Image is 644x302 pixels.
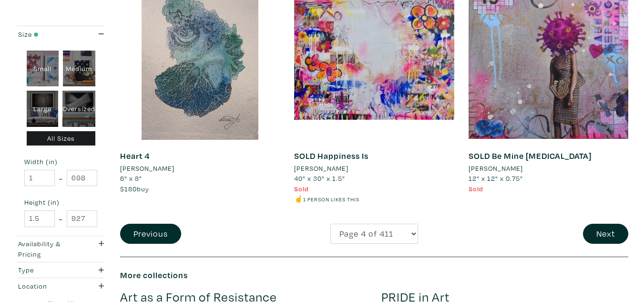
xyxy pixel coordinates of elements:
a: [PERSON_NAME] [294,163,454,174]
span: - [59,212,62,225]
button: Size [16,26,106,42]
span: 40" x 30" x 1.5" [294,174,345,183]
div: Type [18,265,79,275]
button: Availability & Pricing [16,236,106,262]
li: [PERSON_NAME] [469,163,523,174]
span: Sold [294,184,309,193]
li: [PERSON_NAME] [120,163,174,174]
div: Oversized [62,91,95,127]
a: SOLD Happiness Is [294,150,368,161]
a: Heart 4 [120,150,150,161]
button: Location [16,278,106,294]
div: Availability & Pricing [18,239,79,259]
li: ☝️ [294,194,454,204]
span: - [59,172,62,185]
button: Previous [120,224,181,244]
div: Medium [63,51,95,87]
span: 12" x 12" x 0.75" [469,174,523,183]
div: Large [27,91,58,127]
div: All Sizes [27,131,95,146]
small: 1 person likes this [303,196,359,203]
div: Size [18,29,79,40]
span: $180 [120,184,137,193]
li: [PERSON_NAME] [294,163,348,174]
div: Location [18,281,79,292]
span: 6" x 8" [120,174,142,183]
h6: More collections [120,270,628,281]
button: Type [16,262,106,278]
button: Next [583,224,628,244]
span: Sold [469,184,483,193]
small: Height (in) [24,199,97,206]
a: SOLD Be Mine [MEDICAL_DATA] [469,150,592,161]
small: Width (in) [24,158,97,165]
a: [PERSON_NAME] [469,163,628,174]
span: buy [120,184,149,193]
a: [PERSON_NAME] [120,163,280,174]
div: Small [27,51,59,87]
